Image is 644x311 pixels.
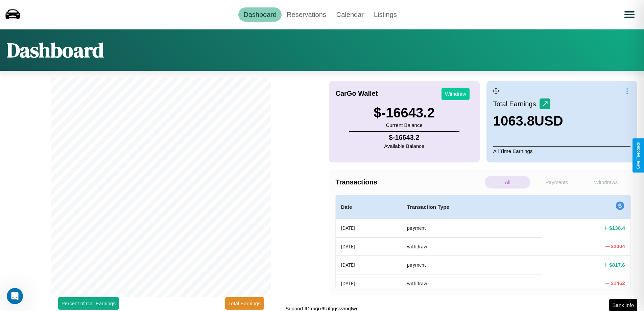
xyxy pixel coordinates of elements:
[336,237,402,256] th: [DATE]
[341,203,397,211] h4: Date
[611,243,625,250] h4: $ 2004
[374,120,435,130] p: Current Balance
[225,297,264,310] button: Total Earnings
[620,5,639,24] button: Open menu
[58,297,119,310] button: Percent of Car Earnings
[583,176,629,188] p: Withdraws
[611,280,625,287] h4: $ 1462
[7,36,104,64] h1: Dashboard
[374,105,435,120] h3: $ -16643.2
[369,7,402,22] a: Listings
[402,256,542,274] th: payment
[534,176,579,188] p: Payments
[407,203,536,211] h4: Transaction Type
[331,7,369,22] a: Calendar
[336,178,483,186] h4: Transactions
[336,256,402,274] th: [DATE]
[609,224,625,231] h4: $ 136.4
[336,90,378,97] h4: CarGo Wallet
[336,274,402,292] th: [DATE]
[402,274,542,292] th: withdraw
[442,88,470,100] button: Withdraw
[402,219,542,238] th: payment
[609,261,625,268] h4: $ 817.6
[485,176,530,188] p: All
[282,7,331,22] a: Reservations
[493,113,563,129] h3: 1063.8 USD
[7,288,23,304] iframe: Intercom live chat
[336,219,402,238] th: [DATE]
[493,98,540,110] p: Total Earnings
[636,142,641,169] div: Give Feedback
[238,7,282,22] a: Dashboard
[384,141,424,151] p: Available Balance
[493,146,630,156] p: All Time Earnings
[402,237,542,256] th: withdraw
[384,134,424,141] h4: $ -16643.2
